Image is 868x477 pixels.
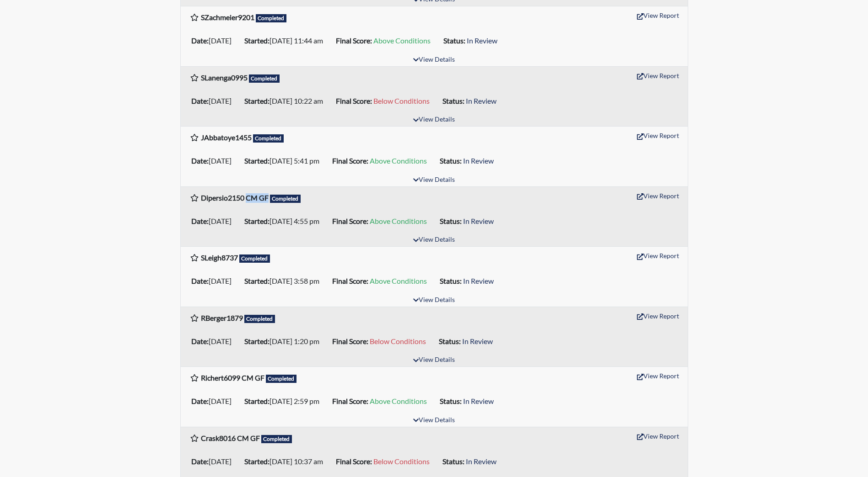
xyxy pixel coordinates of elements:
[440,217,462,225] b: Status:
[409,114,459,126] button: View Details
[241,454,332,469] li: [DATE] 10:37 am
[256,14,287,22] span: Completed
[442,457,464,466] b: Status:
[409,414,459,427] button: View Details
[191,276,209,285] b: Date:
[188,454,241,469] li: [DATE]
[201,313,243,322] b: RBerger1879
[241,274,329,288] li: [DATE] 3:58 pm
[409,54,459,66] button: View Details
[244,397,270,405] b: Started:
[188,154,241,168] li: [DATE]
[201,253,238,262] b: SLeigh8737
[244,457,270,466] b: Started:
[241,94,332,108] li: [DATE] 10:22 am
[373,457,430,466] span: Below Conditions
[188,394,241,408] li: [DATE]
[244,96,270,105] b: Started:
[633,429,683,443] button: View Report
[188,274,241,288] li: [DATE]
[201,434,260,442] b: Crask8016 CM GF
[261,435,292,443] span: Completed
[332,156,368,165] b: Final Score:
[370,156,427,165] span: Above Conditions
[191,337,209,345] b: Date:
[244,36,270,45] b: Started:
[370,276,427,285] span: Above Conditions
[409,354,459,366] button: View Details
[201,73,248,82] b: SLanenga0995
[370,337,426,345] span: Below Conditions
[633,309,683,323] button: View Report
[440,276,462,285] b: Status:
[332,337,368,345] b: Final Score:
[191,96,209,105] b: Date:
[409,174,459,186] button: View Details
[249,74,280,83] span: Completed
[191,36,209,45] b: Date:
[633,249,683,263] button: View Report
[244,217,270,225] b: Started:
[336,96,372,105] b: Final Score:
[370,217,427,225] span: Above Conditions
[463,397,494,405] span: In Review
[244,315,275,323] span: Completed
[266,375,297,383] span: Completed
[332,217,368,225] b: Final Score:
[201,133,252,142] b: JAbbatoye1455
[244,156,270,165] b: Started:
[191,217,209,225] b: Date:
[332,397,368,405] b: Final Score:
[244,337,270,345] b: Started:
[188,94,241,108] li: [DATE]
[409,294,459,307] button: View Details
[467,36,497,45] span: In Review
[332,276,368,285] b: Final Score:
[463,217,494,225] span: In Review
[442,96,464,105] b: Status:
[373,96,430,105] span: Below Conditions
[440,156,462,165] b: Status:
[462,337,493,345] span: In Review
[373,36,431,45] span: Above Conditions
[633,189,683,203] button: View Report
[270,195,301,203] span: Completed
[201,193,269,202] b: Dipersio2150 CM GF
[201,13,254,21] b: SZachmeier9201
[188,334,241,349] li: [DATE]
[370,397,427,405] span: Above Conditions
[241,154,329,168] li: [DATE] 5:41 pm
[241,33,332,48] li: [DATE] 11:44 am
[439,337,461,345] b: Status:
[336,457,372,466] b: Final Score:
[466,457,496,466] span: In Review
[239,254,270,263] span: Completed
[191,397,209,405] b: Date:
[191,156,209,165] b: Date:
[409,234,459,246] button: View Details
[440,397,462,405] b: Status:
[633,369,683,383] button: View Report
[336,36,372,45] b: Final Score:
[191,457,209,466] b: Date:
[463,276,494,285] span: In Review
[633,8,683,22] button: View Report
[241,394,329,408] li: [DATE] 2:59 pm
[188,33,241,48] li: [DATE]
[463,156,494,165] span: In Review
[244,276,270,285] b: Started:
[188,214,241,228] li: [DATE]
[241,214,329,228] li: [DATE] 4:55 pm
[633,69,683,83] button: View Report
[633,128,683,143] button: View Report
[253,134,284,143] span: Completed
[201,373,264,382] b: Richert6099 CM GF
[443,36,465,45] b: Status:
[241,334,329,349] li: [DATE] 1:20 pm
[466,96,496,105] span: In Review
